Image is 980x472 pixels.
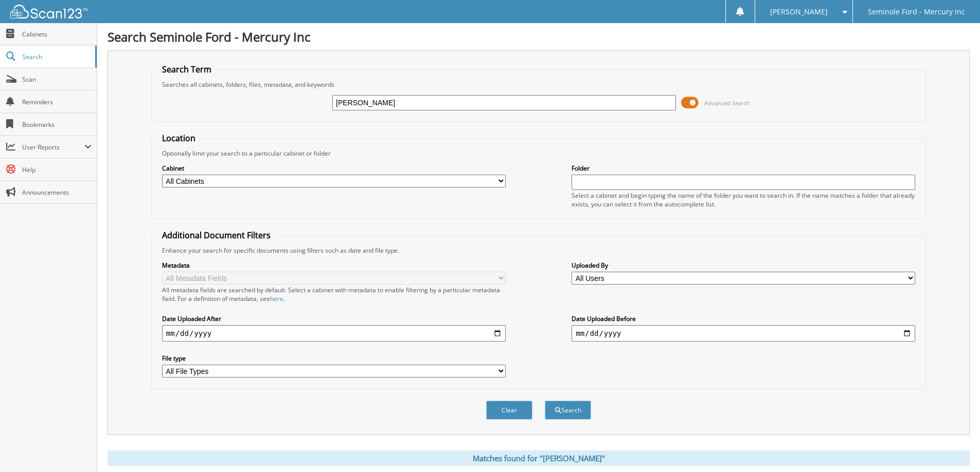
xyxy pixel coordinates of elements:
[162,354,506,363] label: File type
[572,164,915,173] label: Folder
[22,98,92,106] span: Reminders
[108,28,970,45] h1: Search Seminole Ford - Mercury Inc
[486,401,532,420] button: Clear
[162,164,506,173] label: Cabinet
[10,5,87,18] img: scan123-logo-white.svg
[157,64,217,75] legend: Search Term
[22,165,92,174] span: Help
[545,401,591,420] button: Search
[572,314,915,323] label: Date Uploaded Before
[929,423,980,472] iframe: Chat Widget
[22,75,92,84] span: Scan
[157,230,276,241] legend: Additional Document Filters
[770,9,828,15] span: [PERSON_NAME]
[22,30,92,39] span: Cabinets
[572,325,915,342] input: end
[270,294,283,303] a: here
[22,188,92,197] span: Announcements
[22,52,90,61] span: Search
[704,99,750,107] span: Advanced Search
[868,9,965,15] span: Seminole Ford - Mercury Inc
[108,450,970,466] div: Matches found for "[PERSON_NAME]"
[157,246,920,255] div: Enhance your search for specific documents using filters such as date and file type.
[22,143,84,152] span: User Reports
[572,191,915,209] div: Select a cabinet and begin typing the name of the folder you want to search in. If the name match...
[572,261,915,270] label: Uploaded By
[157,149,920,158] div: Optionally limit your search to a particular cabinet or folder
[162,286,506,303] div: All metadata fields are searched by default. Select a cabinet with metadata to enable filtering b...
[157,80,920,89] div: Searches all cabinets, folders, files, metadata, and keywords
[22,120,92,129] span: Bookmarks
[162,325,506,342] input: start
[162,261,506,270] label: Metadata
[157,133,201,144] legend: Location
[162,314,506,323] label: Date Uploaded After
